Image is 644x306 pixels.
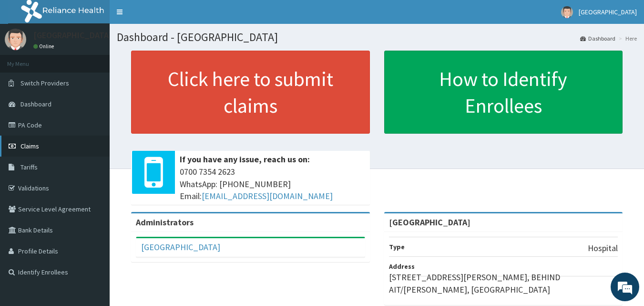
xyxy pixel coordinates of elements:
b: Type [389,243,405,251]
img: User Image [5,29,26,50]
p: [GEOGRAPHIC_DATA] [33,31,112,40]
h1: Dashboard - [GEOGRAPHIC_DATA] [117,31,637,43]
img: User Image [561,6,573,18]
a: How to Identify Enrollees [384,51,623,134]
img: d_794563401_company_1708531726252_794563401 [18,48,39,72]
div: Chat with us now [50,53,160,66]
a: Dashboard [580,34,615,42]
span: Claims [20,142,39,150]
span: We're online! [55,92,132,189]
b: If you have any issue, reach us on: [180,154,310,165]
div: Minimize live chat window [156,5,179,28]
strong: [GEOGRAPHIC_DATA] [389,217,470,228]
a: Online [33,43,56,50]
b: Administrators [136,217,194,228]
span: Switch Providers [20,79,69,87]
a: [EMAIL_ADDRESS][DOMAIN_NAME] [202,190,333,201]
span: Dashboard [20,100,51,108]
p: Hospital [588,242,618,254]
li: Here [616,34,637,42]
a: [GEOGRAPHIC_DATA] [141,242,220,253]
a: Click here to submit claims [131,51,370,134]
span: 0700 7354 2623 WhatsApp: [PHONE_NUMBER] Email: [180,166,365,202]
p: [STREET_ADDRESS][PERSON_NAME], BEHIND AIT/[PERSON_NAME], [GEOGRAPHIC_DATA] [389,271,618,295]
textarea: Type your message and hit 'Enter' [5,204,182,238]
b: Address [389,262,415,271]
span: Tariffs [20,163,38,171]
span: [GEOGRAPHIC_DATA] [579,8,637,16]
